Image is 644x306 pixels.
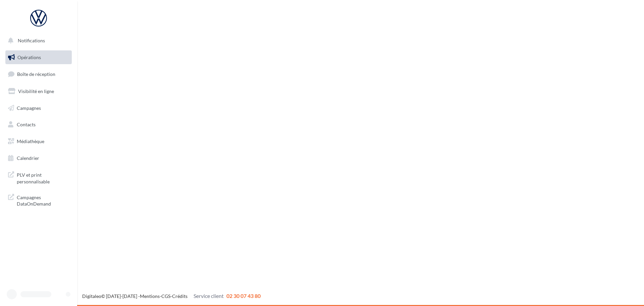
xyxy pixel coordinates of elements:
a: Visibilité en ligne [4,84,73,98]
span: Service client [194,293,224,299]
a: Digitaleo [82,293,101,299]
span: Campagnes DataOnDemand [17,193,69,207]
button: Notifications [4,34,70,48]
a: Mentions [140,293,160,299]
span: Contacts [17,122,36,127]
span: Calendrier [17,155,39,161]
a: Crédits [172,293,187,299]
span: Campagnes [17,105,41,111]
a: Boîte de réception [4,67,73,81]
a: Contacts [4,118,73,132]
span: 02 30 07 43 80 [226,293,261,299]
a: Opérations [4,50,73,64]
a: CGS [161,293,170,299]
a: Médiathèque [4,134,73,148]
a: Calendrier [4,151,73,165]
a: Campagnes DataOnDemand [4,190,73,210]
span: Médiathèque [17,138,44,144]
span: Notifications [18,38,45,43]
span: Opérations [17,54,41,60]
span: PLV et print personnalisable [17,170,69,185]
span: Boîte de réception [17,71,55,77]
span: Visibilité en ligne [18,88,54,94]
span: © [DATE]-[DATE] - - - [82,293,261,299]
a: PLV et print personnalisable [4,168,73,187]
a: Campagnes [4,101,73,115]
